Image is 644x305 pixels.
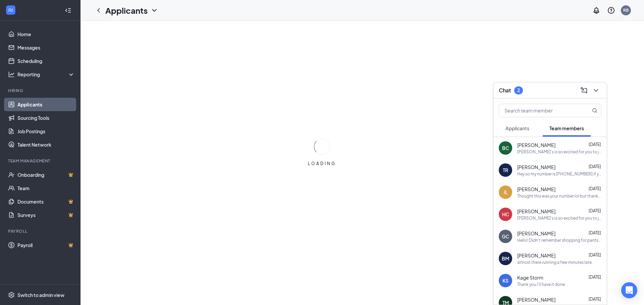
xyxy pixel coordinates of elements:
[17,138,75,151] a: Talent Network
[502,255,509,262] div: BM
[579,85,589,96] button: ComposeMessage
[517,252,555,259] span: [PERSON_NAME]
[8,292,15,298] svg: Settings
[17,208,75,222] a: SurveysCrown
[517,230,555,237] span: [PERSON_NAME]
[105,5,148,16] h1: Applicants
[607,6,615,14] svg: QuestionInfo
[589,208,601,213] span: [DATE]
[589,142,601,147] span: [DATE]
[517,296,555,303] span: [PERSON_NAME]
[517,164,555,170] span: [PERSON_NAME]
[17,71,75,78] div: Reporting
[517,193,601,199] div: Thought this was your number lol but thank you [PERSON_NAME]
[517,208,555,215] span: [PERSON_NAME]
[502,277,508,284] div: KS
[17,181,75,195] a: Team
[589,186,601,191] span: [DATE]
[580,86,588,94] svg: ComposeMessage
[150,6,158,14] svg: ChevronDown
[517,142,555,148] span: [PERSON_NAME]
[17,41,75,54] a: Messages
[517,215,601,221] div: [PERSON_NAME]'s is so excited for you to join our team! Do you know anyone else who might be inte...
[592,6,600,14] svg: Notifications
[517,274,543,281] span: Kage Storm
[8,71,15,78] svg: Analysis
[17,111,75,125] a: Sourcing Tools
[589,230,601,235] span: [DATE]
[17,125,75,138] a: Job Postings
[17,168,75,181] a: OnboardingCrown
[517,87,520,93] div: 2
[305,161,339,166] div: LOADING
[7,7,14,13] svg: WorkstreamLogo
[17,195,75,208] a: DocumentsCrown
[505,125,529,131] span: Applicants
[8,158,73,164] div: Team Management
[17,54,75,68] a: Scheduling
[621,282,637,298] div: Open Intercom Messenger
[517,149,601,155] div: [PERSON_NAME]'s is so excited for you to join our team! Do you know anyone else who might be inte...
[589,252,601,257] span: [DATE]
[502,233,509,240] div: GC
[591,85,601,96] button: ChevronDown
[549,125,584,131] span: Team members
[499,87,511,94] h3: Chat
[95,6,103,14] svg: ChevronLeft
[592,108,597,113] svg: MagnifyingGlass
[17,292,64,298] div: Switch to admin view
[517,186,555,193] span: [PERSON_NAME]
[502,145,509,151] div: BC
[503,189,508,196] div: JL
[17,27,75,41] a: Home
[589,275,601,280] span: [DATE]
[517,237,601,243] div: Hello! Didn't remember shopping for pants being this hard haha... I found denim material.. is it ...
[17,238,75,252] a: PayrollCrown
[517,259,592,265] div: almost there running a few minutes late
[589,297,601,302] span: [DATE]
[589,164,601,169] span: [DATE]
[499,104,579,117] input: Search team member
[592,86,600,94] svg: ChevronDown
[503,167,508,173] div: TR
[17,98,75,111] a: Applicants
[623,7,629,13] div: RB
[8,228,73,234] div: Payroll
[517,171,601,177] div: Hey so my number is [PHONE_NUMBER] if you need anything from me, but [PERSON_NAME] wanted me to r...
[517,282,565,287] div: Thank you I'll have it done
[502,211,509,218] div: HC
[65,7,71,14] svg: Collapse
[8,88,73,93] div: Hiring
